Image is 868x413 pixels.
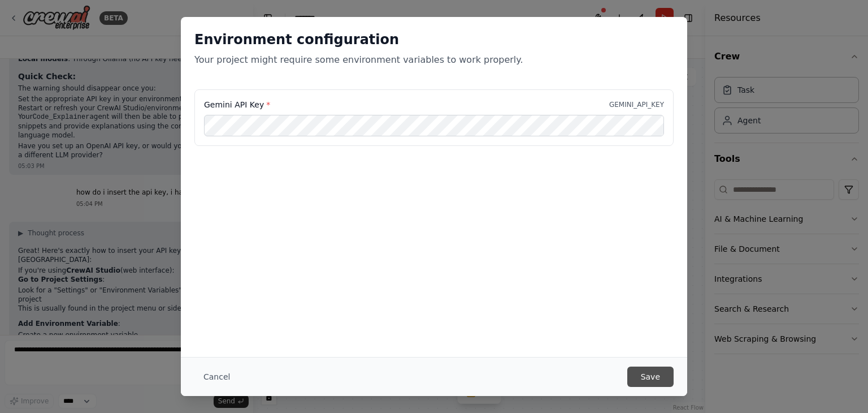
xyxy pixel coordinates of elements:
label: Gemini API Key [204,99,270,110]
h2: Environment configuration [194,31,674,49]
p: GEMINI_API_KEY [609,100,664,109]
button: Cancel [194,367,239,387]
button: Save [627,367,674,387]
p: Your project might require some environment variables to work properly. [194,53,674,67]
